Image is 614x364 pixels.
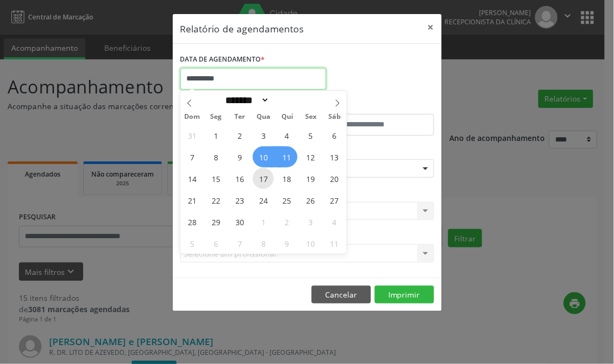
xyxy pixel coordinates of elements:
span: Outubro 9, 2025 [276,233,298,254]
span: Outubro 5, 2025 [181,233,203,254]
span: Setembro 21, 2025 [181,190,203,211]
span: Outubro 7, 2025 [229,233,250,254]
span: Setembro 6, 2025 [324,125,345,146]
span: Setembro 3, 2025 [253,125,274,146]
span: Dom [180,113,204,120]
span: Outubro 10, 2025 [300,233,321,254]
span: Outubro 6, 2025 [205,233,226,254]
span: Setembro 23, 2025 [229,190,250,211]
span: Setembro 9, 2025 [229,146,250,167]
span: Setembro 4, 2025 [276,125,298,146]
span: Setembro 18, 2025 [276,168,298,189]
span: Outubro 3, 2025 [300,211,321,232]
span: Setembro 20, 2025 [324,168,345,189]
span: Setembro 5, 2025 [300,125,321,146]
span: Outubro 8, 2025 [253,233,274,254]
span: Setembro 26, 2025 [300,190,321,211]
span: Setembro 12, 2025 [300,146,321,167]
button: Imprimir [375,286,434,304]
h5: Relatório de agendamentos [180,22,304,36]
input: Year [269,95,305,106]
span: Agosto 31, 2025 [181,125,203,146]
span: Setembro 11, 2025 [276,146,298,167]
span: Sáb [323,113,347,120]
span: Setembro 19, 2025 [300,168,321,189]
span: Setembro 24, 2025 [253,190,274,211]
span: Outubro 2, 2025 [276,211,298,232]
span: Setembro 29, 2025 [205,211,226,232]
select: Month [222,95,269,106]
span: Setembro 15, 2025 [205,168,226,189]
span: Setembro 17, 2025 [253,168,274,189]
span: Outubro 11, 2025 [324,233,345,254]
span: Seg [204,113,228,120]
span: Setembro 22, 2025 [205,190,226,211]
span: Setembro 25, 2025 [276,190,298,211]
span: Qua [252,113,275,120]
span: Outubro 4, 2025 [324,211,345,232]
span: Sex [299,113,323,120]
span: Setembro 28, 2025 [181,211,203,232]
button: Close [420,14,442,41]
span: Setembro 7, 2025 [181,146,203,167]
button: Cancelar [312,286,371,304]
span: Setembro 16, 2025 [229,168,250,189]
span: Ter [228,113,252,120]
span: Setembro 2, 2025 [229,125,250,146]
span: Outubro 1, 2025 [253,211,274,232]
span: Setembro 8, 2025 [205,146,226,167]
span: Setembro 13, 2025 [324,146,345,167]
span: Setembro 1, 2025 [205,125,226,146]
span: Setembro 10, 2025 [253,146,274,167]
span: Setembro 30, 2025 [229,211,250,232]
label: DATA DE AGENDAMENTO [180,51,265,68]
span: Qui [275,113,299,120]
span: Setembro 27, 2025 [324,190,345,211]
label: ATÉ [310,97,434,114]
span: Setembro 14, 2025 [181,168,203,189]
